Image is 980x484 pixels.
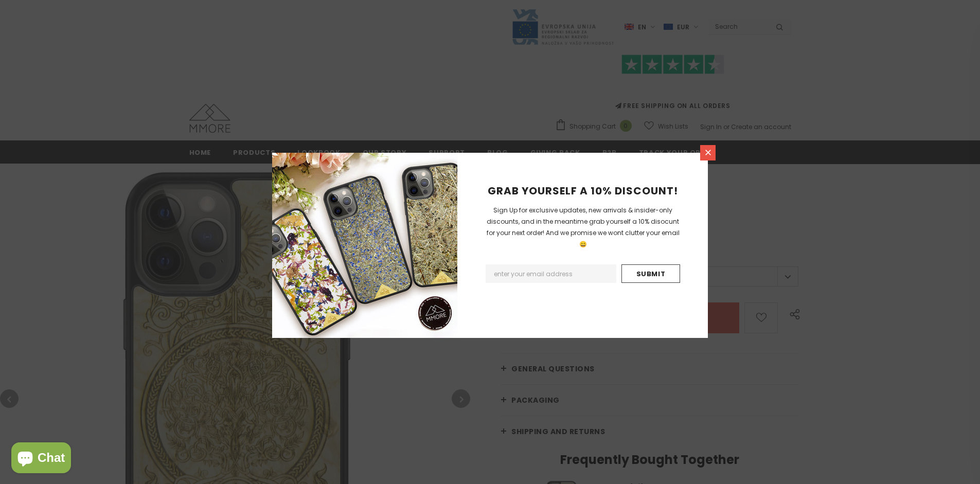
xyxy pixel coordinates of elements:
a: Close [700,145,716,160]
input: Submit [621,264,680,283]
span: GRAB YOURSELF A 10% DISCOUNT! [488,184,678,198]
inbox-online-store-chat: Shopify online store chat [8,442,74,476]
span: Sign Up for exclusive updates, new arrivals & insider-only discounts, and in the meantime grab yo... [487,206,680,248]
input: Email Address [486,264,616,283]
